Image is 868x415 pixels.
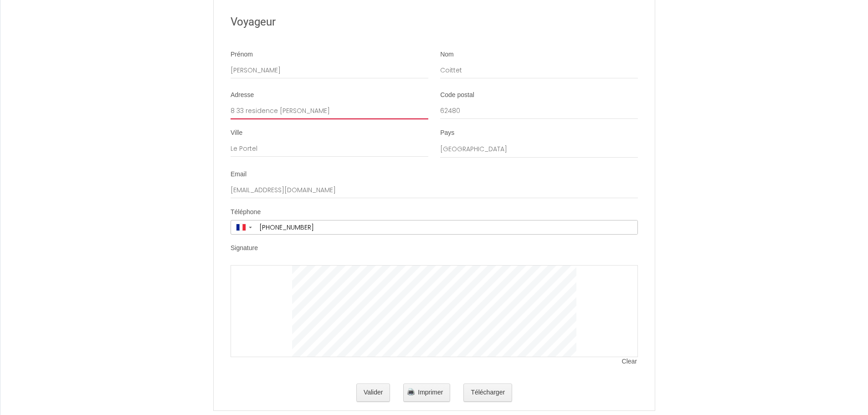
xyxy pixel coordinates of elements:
[231,244,258,253] label: Signature
[231,128,242,138] label: Ville
[463,384,512,402] button: Télécharger
[231,91,254,100] label: Adresse
[231,50,253,59] label: Prénom
[440,128,454,138] label: Pays
[622,357,638,366] span: Clear
[231,170,247,179] label: Email
[256,220,637,234] input: +33 6 12 34 56 78
[403,384,450,402] button: Imprimer
[231,208,261,217] label: Téléphone
[231,13,638,31] h2: Voyageur
[440,91,474,100] label: Code postal
[407,388,415,395] img: printer.png
[356,384,390,402] button: Valider
[418,389,443,396] span: Imprimer
[248,225,253,229] span: ▼
[440,50,454,59] label: Nom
